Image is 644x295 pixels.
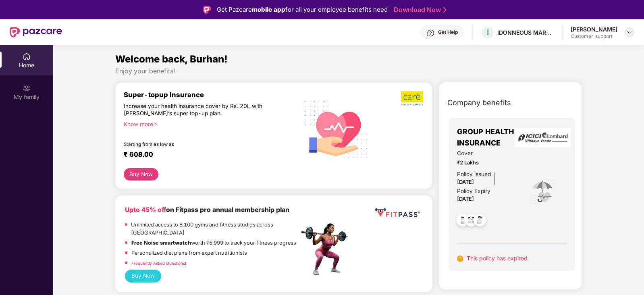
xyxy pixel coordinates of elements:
span: I [487,27,489,37]
img: b5dec4f62d2307b9de63beb79f102df3.png [401,91,424,106]
div: [PERSON_NAME] [571,25,617,33]
b: on Fitpass pro annual membership plan [125,206,289,214]
p: Unlimited access to 8,100 gyms and fitness studios across [GEOGRAPHIC_DATA] [131,221,299,237]
a: Download Now [394,6,444,14]
div: Starting from as low as [124,141,264,147]
div: ₹ 608.00 [124,150,291,160]
img: svg+xml;base64,PHN2ZyBpZD0iSG9tZSIgeG1sbnM9Imh0dHA6Ly93d3cudzMub3JnLzIwMDAvc3ZnIiB3aWR0aD0iMjAiIG... [23,52,31,60]
span: [DATE] [457,196,474,202]
span: ₹2 Lakhs [457,159,519,167]
img: svg+xml;base64,PHN2ZyB3aWR0aD0iMjAiIGhlaWdodD0iMjAiIHZpZXdCb3g9IjAgMCAyMCAyMCIgZmlsbD0ibm9uZSIgeG... [23,84,31,92]
img: New Pazcare Logo [10,27,62,37]
span: Cover [457,149,519,158]
div: Get Pazcare for all your employee benefits need [217,5,388,15]
div: Know more [124,120,294,126]
strong: Free Noise smartwatch [131,240,191,246]
div: IDONNEOUS MARKETING SERVICES PRIVATE LIMITED ( [GEOGRAPHIC_DATA]) [497,29,554,36]
div: Policy Expiry [457,187,490,196]
img: Logo [203,6,211,14]
img: svg+xml;base64,PHN2ZyB4bWxucz0iaHR0cDovL3d3dy53My5vcmcvMjAwMC9zdmciIHhtbG5zOnhsaW5rPSJodHRwOi8vd3... [299,91,374,167]
p: worth ₹5,999 to track your fitness progress [131,239,296,247]
span: right [153,122,158,127]
img: icon [530,178,556,205]
img: svg+xml;base64,PHN2ZyBpZD0iSGVscC0zMngzMiIgeG1sbnM9Imh0dHA6Ly93d3cudzMub3JnLzIwMDAvc3ZnIiB3aWR0aD... [427,29,435,37]
span: This policy has expired [467,255,528,262]
b: Upto 45% off [125,206,166,214]
button: Buy Now [125,270,161,283]
img: svg+xml;base64,PHN2ZyB4bWxucz0iaHR0cDovL3d3dy53My5vcmcvMjAwMC9zdmciIHdpZHRoPSIxNiIgaGVpZ2h0PSIxNi... [457,256,463,262]
button: Buy Now [124,168,158,181]
div: Policy issued [457,170,491,179]
a: Frequently Asked Questions! [131,261,186,266]
span: Welcome back, Burhan! [115,53,228,65]
img: Stroke [443,6,447,14]
span: [DATE] [457,179,474,185]
img: svg+xml;base64,PHN2ZyBpZD0iRHJvcGRvd24tMzJ4MzIiIHhtbG5zPSJodHRwOi8vd3d3LnczLm9yZy8yMDAwL3N2ZyIgd2... [626,29,633,35]
div: Get Help [438,29,458,35]
img: fpp.png [299,221,355,278]
div: Super-topup Insurance [124,91,299,99]
img: svg+xml;base64,PHN2ZyB4bWxucz0iaHR0cDovL3d3dy53My5vcmcvMjAwMC9zdmciIHdpZHRoPSI0OC45NDMiIGhlaWdodD... [470,212,490,231]
img: svg+xml;base64,PHN2ZyB4bWxucz0iaHR0cDovL3d3dy53My5vcmcvMjAwMC9zdmciIHdpZHRoPSI0OC45NDMiIGhlaWdodD... [453,212,473,231]
p: Personalized diet plans from expert nutritionists [131,249,247,257]
div: Increase your health insurance cover by Rs. 20L with [PERSON_NAME]’s super top-up plan. [124,102,264,117]
img: fppp.png [373,205,422,220]
strong: mobile app [252,6,285,13]
span: Company benefits [447,97,511,108]
img: insurerLogo [515,128,571,147]
span: GROUP HEALTH INSURANCE [457,126,519,149]
div: Customer_support [571,33,617,39]
div: Enjoy your benefits! [115,67,582,75]
img: svg+xml;base64,PHN2ZyB4bWxucz0iaHR0cDovL3d3dy53My5vcmcvMjAwMC9zdmciIHdpZHRoPSI0OC45MTUiIGhlaWdodD... [461,212,481,231]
